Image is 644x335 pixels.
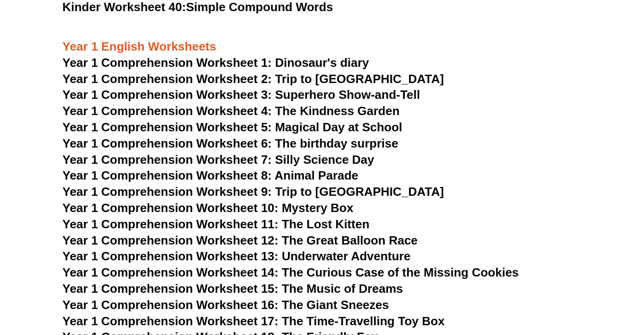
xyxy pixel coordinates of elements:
a: Year 1 Comprehension Worksheet 12: The Great Balloon Race [63,233,418,247]
a: Year 1 Comprehension Worksheet 6: The birthday surprise [63,136,398,150]
iframe: Chat Widget [485,230,644,335]
a: Year 1 Comprehension Worksheet 10: Mystery Box [63,201,354,215]
a: Year 1 Comprehension Worksheet 15: The Music of Dreams [63,282,403,296]
a: Year 1 Comprehension Worksheet 8: Animal Parade [63,168,358,182]
a: Year 1 Comprehension Worksheet 2: Trip to [GEOGRAPHIC_DATA] [63,72,444,86]
a: Year 1 Comprehension Worksheet 4: The Kindness Garden [63,104,400,118]
a: Year 1 Comprehension Worksheet 9: Trip to [GEOGRAPHIC_DATA] [63,185,444,199]
a: Year 1 Comprehension Worksheet 16: The Giant Sneezes [63,298,389,312]
h3: Year 1 English Worksheets [63,39,582,55]
a: Year 1 Comprehension Worksheet 11: The Lost Kitten [63,217,370,231]
a: Year 1 Comprehension Worksheet 13: Underwater Adventure [63,249,411,263]
a: Year 1 Comprehension Worksheet 3: Superhero Show-and-Tell [63,88,421,102]
a: Year 1 Comprehension Worksheet 7: Silly Science Day [63,153,375,167]
a: Year 1 Comprehension Worksheet 5: Magical Day at School [63,120,402,134]
a: Year 1 Comprehension Worksheet 17: The Time-Travelling Toy Box [63,314,445,328]
a: Year 1 Comprehension Worksheet 14: The Curious Case of the Missing Cookies [63,265,519,279]
a: Year 1 Comprehension Worksheet 1: Dinosaur's diary [63,56,369,70]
